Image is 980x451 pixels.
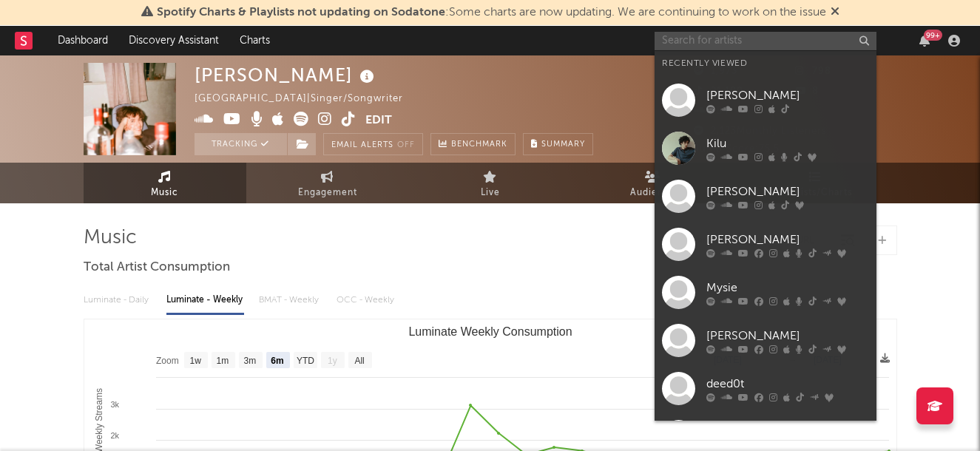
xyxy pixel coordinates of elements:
span: Dismiss [831,7,839,18]
a: Live [409,163,572,203]
a: [PERSON_NAME] [655,220,876,268]
a: Engagement [246,163,409,203]
div: Kilu [706,135,869,152]
div: [PERSON_NAME] [706,87,869,104]
a: [PERSON_NAME] [655,76,876,124]
div: [PERSON_NAME] [706,327,869,345]
text: YTD [296,356,314,366]
em: Off [397,141,415,149]
span: Spotify Charts & Playlists not updating on Sodatone [157,7,445,18]
text: 1y [328,356,337,366]
span: Summary [541,140,585,149]
div: 99 + [924,30,942,41]
a: deed0t [655,364,876,413]
span: Audience [630,184,675,202]
div: [GEOGRAPHIC_DATA] | Singer/Songwriter [195,90,420,108]
a: Music [84,163,246,203]
span: : Some charts are now updating. We are continuing to work on the issue [157,7,826,18]
a: Kilu [655,124,876,172]
button: Tracking [195,133,287,155]
text: 3k [110,400,119,409]
input: Search for artists [655,32,876,50]
div: deed0t [706,375,869,393]
a: Charts [229,26,280,55]
div: [PERSON_NAME] [195,63,378,87]
div: [PERSON_NAME] [706,231,869,248]
a: Dashboard [47,26,118,55]
div: Mysie [706,279,869,296]
text: Zoom [156,356,179,366]
span: Benchmark [451,136,507,154]
text: 1w [189,356,201,366]
a: [PERSON_NAME] [655,316,876,364]
div: Luminate - Weekly [166,288,244,313]
text: 3m [243,356,256,366]
text: 6m [271,356,283,366]
button: Edit [365,112,392,130]
span: Engagement [298,184,357,202]
button: Summary [523,133,593,155]
text: Luminate Weekly Consumption [408,325,572,338]
button: Email AlertsOff [323,133,423,155]
button: 99+ [919,35,930,47]
text: 2k [110,431,119,440]
span: Total Artist Consumption [84,259,230,277]
a: Discovery Assistant [118,26,229,55]
span: Live [481,184,500,202]
span: Music [151,184,178,202]
text: 1m [216,356,229,366]
a: [PERSON_NAME] [655,172,876,220]
a: Mysie [655,268,876,316]
div: [PERSON_NAME] [706,183,869,200]
a: Audience [572,163,734,203]
a: Benchmark [430,133,516,155]
div: Recently Viewed [662,55,869,72]
text: All [354,356,364,366]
